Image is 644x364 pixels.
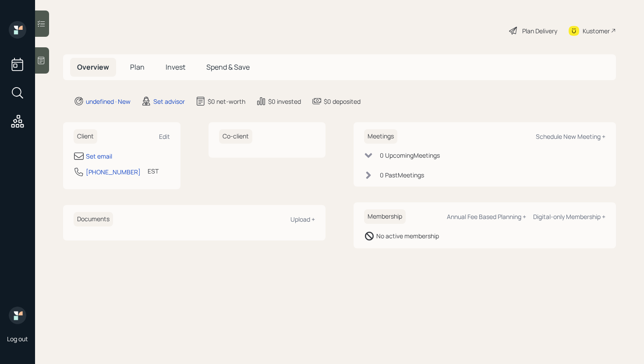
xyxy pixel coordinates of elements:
h6: Membership [364,209,406,224]
div: $0 net-worth [208,97,245,106]
div: $0 invested [268,97,301,106]
h6: Meetings [364,129,397,144]
div: $0 deposited [324,97,361,106]
div: Set email [86,152,112,161]
div: undefined · New [86,97,131,106]
div: Kustomer [583,26,610,35]
div: EST [148,166,159,176]
div: Upload + [290,215,315,223]
div: Annual Fee Based Planning + [447,212,526,221]
div: Plan Delivery [522,26,557,35]
div: Log out [7,335,28,343]
span: Plan [130,62,145,72]
div: Schedule New Meeting + [536,132,605,141]
div: Edit [159,132,170,141]
div: 0 Upcoming Meeting s [380,151,440,160]
span: Overview [77,62,109,72]
img: retirable_logo.png [9,307,26,324]
div: Set advisor [153,97,185,106]
div: 0 Past Meeting s [380,170,424,180]
span: Spend & Save [206,62,250,72]
h6: Documents [74,212,113,226]
div: Digital-only Membership + [533,212,605,221]
div: [PHONE_NUMBER] [86,167,141,177]
h6: Co-client [219,129,252,144]
span: Invest [166,62,185,72]
div: No active membership [376,231,439,240]
h6: Client [74,129,97,144]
